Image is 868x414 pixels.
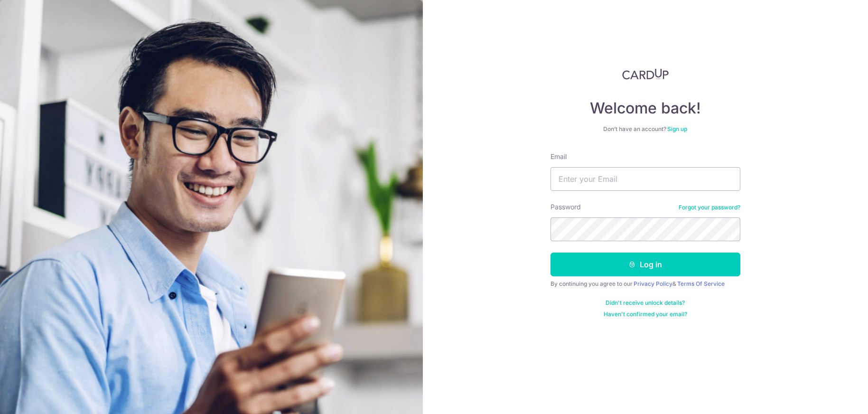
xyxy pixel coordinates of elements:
a: Sign up [667,125,687,132]
button: Log in [551,253,740,276]
img: CardUp Logo [622,68,669,80]
label: Password [551,202,581,212]
h4: Welcome back! [551,99,740,118]
div: By continuing you agree to our & [551,280,740,288]
a: Privacy Policy [634,280,672,287]
a: Haven't confirmed your email? [604,310,687,318]
a: Terms Of Service [677,280,725,287]
input: Enter your Email [551,167,740,191]
div: Don’t have an account? [551,125,740,133]
a: Forgot your password? [679,204,740,211]
label: Email [551,152,567,161]
a: Didn't receive unlock details? [606,299,685,307]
